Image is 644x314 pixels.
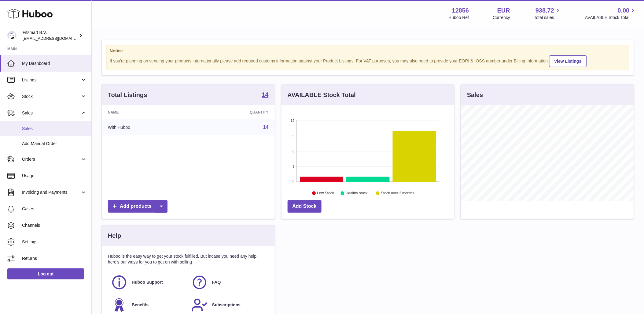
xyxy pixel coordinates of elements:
text: Low Stock [317,191,334,196]
span: Total sales [534,15,561,21]
a: Huboo Support [111,274,185,291]
a: View Listings [549,55,587,67]
a: Subscriptions [191,297,266,313]
text: 3 [293,165,294,168]
span: Benefits [132,302,149,308]
div: Currency [493,15,510,21]
text: 0 [293,180,294,184]
th: Name [102,105,193,119]
div: Fitsmart B.V. [23,30,78,41]
a: FAQ [191,274,266,291]
span: Channels [22,222,87,228]
div: If you're planning on sending your products internationally please add required customs informati... [110,54,626,67]
span: 0.00 [618,6,630,15]
img: internalAdmin-12856@internal.huboo.com [7,31,17,40]
a: 14 [263,125,269,130]
h3: Help [108,232,121,240]
span: Add Manual Order [22,141,87,147]
span: Usage [22,173,87,179]
h3: AVAILABLE Stock Total [288,91,356,99]
span: Stock [22,94,80,99]
p: Huboo is the easy way to get your stock fulfilled. But incase you need any help here's our ways f... [108,253,269,265]
span: Huboo Support [132,279,163,285]
div: Huboo Ref [449,15,469,21]
strong: 14 [262,92,268,98]
text: 6 [293,149,294,153]
text: 9 [293,134,294,138]
span: My Dashboard [22,61,87,66]
span: AVAILABLE Stock Total [585,15,637,21]
a: Benefits [111,297,185,313]
span: Settings [22,239,87,245]
span: [EMAIL_ADDRESS][DOMAIN_NAME] [23,36,90,41]
strong: 12856 [452,6,469,15]
th: Quantity [193,105,274,119]
strong: Notice [110,48,626,54]
text: 12 [291,119,294,122]
a: Add products [108,200,167,213]
span: Invoicing and Payments [22,189,80,195]
h3: Total Listings [108,91,147,99]
a: Add Stock [288,200,322,213]
td: With Huboo [102,119,193,135]
a: 14 [262,92,268,99]
span: Returns [22,256,87,261]
a: 0.00 AVAILABLE Stock Total [585,6,637,21]
span: Orders [22,156,80,162]
span: Cases [22,206,87,212]
a: 938.72 Total sales [534,6,561,21]
span: Sales [22,110,80,116]
span: Sales [22,126,87,132]
a: Log out [7,268,84,279]
span: 938.72 [535,6,554,15]
h3: Sales [467,91,483,99]
text: Stock over 2 months [381,191,414,196]
span: Listings [22,77,80,83]
text: Healthy stock [346,191,368,196]
strong: EUR [497,6,510,15]
span: FAQ [212,279,221,285]
span: Subscriptions [212,302,241,308]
